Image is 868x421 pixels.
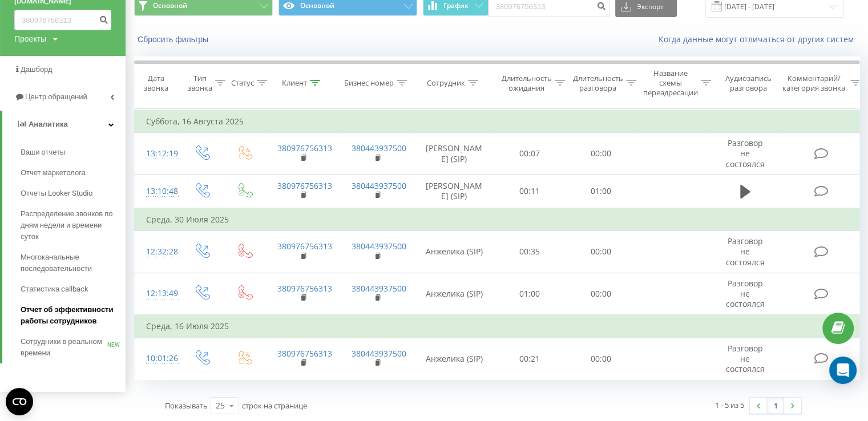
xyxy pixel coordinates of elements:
a: 380443937500 [352,143,406,153]
a: 380976756313 [277,143,332,153]
span: Отчет об эффективности работы сотрудников [21,304,120,327]
td: 00:00 [566,133,637,175]
div: 1 - 5 из 5 [715,399,744,411]
a: Отчет маркетолога [21,163,126,183]
span: Распределение звонков по дням недели и времени суток [21,208,120,242]
a: Отчеты Looker Studio [21,183,126,204]
td: [PERSON_NAME] (SIP) [414,175,494,208]
div: 25 [216,400,225,411]
span: Многоканальные последовательности [21,252,120,274]
a: 380443937500 [352,283,406,294]
span: строк на странице [242,400,307,411]
a: 380976756313 [277,283,332,294]
td: 00:35 [494,231,566,273]
a: 380976756313 [277,180,332,191]
button: Сбросить фильтры [134,34,214,44]
div: 12:13:49 [146,282,169,305]
div: Название схемы переадресации [643,68,698,98]
span: Разговор не состоялся [726,236,765,267]
td: 00:00 [566,338,637,380]
td: 00:00 [566,273,637,315]
div: Дата звонка [135,74,177,93]
a: Статистика callback [21,279,126,299]
div: Сотрудник [427,78,465,88]
a: 380443937500 [352,180,406,191]
div: Тип звонка [188,74,212,93]
a: 1 [767,398,784,414]
a: Когда данные могут отличаться от других систем [659,34,859,44]
td: Анжелика (SIP) [414,273,494,315]
div: 10:01:26 [146,347,169,370]
span: Отчеты Looker Studio [21,188,92,199]
div: 13:12:19 [146,143,169,165]
span: График [443,2,469,10]
span: Показывать [165,400,208,411]
span: Отчет маркетолога [21,167,86,179]
span: Разговор не состоялся [726,137,765,169]
td: 00:07 [494,133,566,175]
span: Центр обращений [25,92,87,101]
div: Open Intercom Messenger [829,357,857,384]
div: 12:32:28 [146,241,169,263]
div: Клиент [282,78,307,88]
span: Разговор не состоялся [726,278,765,309]
span: Аналитика [29,120,68,128]
span: Ваши отчеты [21,147,65,158]
div: Комментарий/категория звонка [781,74,847,93]
td: Среда, 30 Июля 2025 [135,208,865,231]
span: Разговор не состоялся [726,343,765,374]
a: Сотрудники в реальном времениNEW [21,331,126,363]
td: [PERSON_NAME] (SIP) [414,133,494,175]
a: Многоканальные последовательности [21,247,126,279]
td: 01:00 [566,175,637,208]
td: 01:00 [494,273,566,315]
a: Распределение звонков по дням недели и времени суток [21,204,126,247]
a: Аналитика [2,111,126,138]
div: Бизнес номер [344,78,394,88]
td: 00:00 [566,231,637,273]
td: Среда, 16 Июля 2025 [135,315,865,338]
div: Аудиозапись разговора [721,74,776,93]
a: 380443937500 [352,348,406,359]
button: Open CMP widget [6,388,33,415]
div: 13:10:48 [146,180,169,203]
td: 00:11 [494,175,566,208]
span: Основной [153,1,187,10]
a: 380976756313 [277,348,332,359]
span: Статистика callback [21,284,88,295]
a: 380443937500 [352,241,406,252]
input: Поиск по номеру [14,10,111,30]
span: Дашборд [21,65,53,74]
span: Сотрудники в реальном времени [21,336,107,359]
a: 380976756313 [277,241,332,252]
td: Анжелика (SIP) [414,338,494,380]
div: Статус [231,78,254,88]
td: 00:21 [494,338,566,380]
div: Длительность ожидания [502,74,552,93]
td: Анжелика (SIP) [414,231,494,273]
div: Длительность разговора [573,74,623,93]
td: Суббота, 16 Августа 2025 [135,110,865,133]
div: Проекты [14,33,46,44]
a: Отчет об эффективности работы сотрудников [21,299,126,331]
a: Ваши отчеты [21,142,126,163]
